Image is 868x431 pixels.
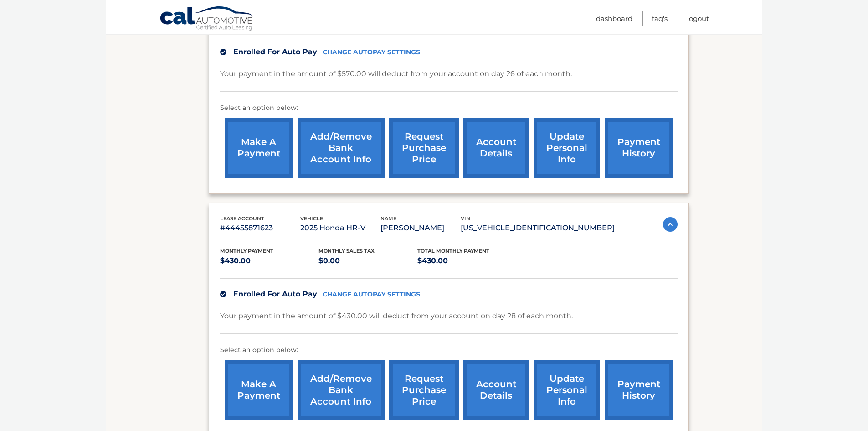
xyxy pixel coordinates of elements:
a: Logout [687,11,709,26]
a: account details [463,360,529,420]
p: [PERSON_NAME] [380,222,461,234]
a: update personal info [534,118,600,178]
a: make a payment [225,118,293,178]
a: request purchase price [389,118,459,178]
span: Monthly sales Tax [318,248,375,254]
span: Total Monthly Payment [417,248,489,254]
p: Your payment in the amount of $570.00 will deduct from your account on day 26 of each month. [220,68,572,80]
span: Enrolled For Auto Pay [233,290,317,298]
p: $430.00 [220,254,319,267]
p: [US_VEHICLE_IDENTIFICATION_NUMBER] [461,222,615,234]
a: request purchase price [389,360,459,420]
a: account details [463,118,529,178]
span: vehicle [300,215,323,222]
p: Select an option below: [220,345,678,356]
img: check.svg [220,291,226,297]
p: Select an option below: [220,103,678,114]
a: FAQ's [652,11,668,26]
a: Add/Remove bank account info [298,360,385,420]
p: #44455871623 [220,222,300,234]
a: Dashboard [596,11,632,26]
a: payment history [605,360,673,420]
p: 2025 Honda HR-V [300,222,380,234]
a: CHANGE AUTOPAY SETTINGS [323,291,420,298]
img: check.svg [220,49,226,55]
p: $0.00 [318,254,417,267]
span: Enrolled For Auto Pay [233,47,317,56]
a: Cal Automotive [159,6,255,32]
img: accordion-active.svg [663,217,678,232]
a: update personal info [534,360,600,420]
span: vin [461,215,470,222]
span: name [380,215,396,222]
p: $430.00 [417,254,516,267]
a: payment history [605,118,673,178]
p: Your payment in the amount of $430.00 will deduct from your account on day 28 of each month. [220,310,573,322]
a: Add/Remove bank account info [298,118,385,178]
span: Monthly Payment [220,248,273,254]
a: CHANGE AUTOPAY SETTINGS [323,48,420,56]
a: make a payment [225,360,293,420]
span: lease account [220,215,264,222]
